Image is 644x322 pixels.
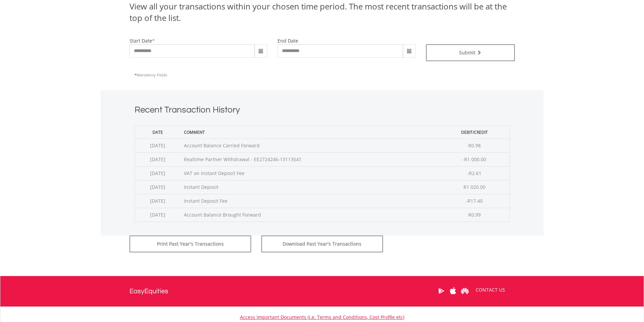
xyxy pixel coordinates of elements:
[135,104,510,119] h1: Recent Transaction History
[135,72,167,77] span: Mandatory Fields
[129,276,168,306] a: EasyEquities
[467,170,481,176] span: -R2.61
[135,166,181,180] td: [DATE]
[463,184,485,190] span: R1 020.00
[181,139,439,152] td: Account Balance Carried Forward
[466,198,483,204] span: -R17.40
[278,38,298,44] label: end date
[181,180,439,194] td: Instant Deposit
[471,280,510,299] a: CONTACT US
[181,126,439,139] th: Comment
[135,139,181,152] td: [DATE]
[129,1,515,24] div: View all your transactions within your chosen time period. The most recent transactions will be a...
[181,194,439,208] td: Instant Deposit Fee
[462,156,486,163] span: -R1 000.00
[468,212,481,218] span: R0.99
[135,152,181,166] td: [DATE]
[468,142,481,149] span: R0.98
[240,314,404,320] a: Access Important Documents (i.e. Terms and Conditions, Cost Profile etc)
[435,280,447,301] a: Google Play
[439,126,509,139] th: Debit/Credit
[135,208,181,222] td: [DATE]
[426,44,515,61] button: Submit
[459,280,471,301] a: Huawei
[135,194,181,208] td: [DATE]
[447,280,459,301] a: Apple
[181,208,439,222] td: Account Balance Brought Forward
[181,152,439,166] td: Realtime Partner Withdrawal - EE2724246-13113541
[261,236,383,252] button: Download Past Year's Transactions
[135,180,181,194] td: [DATE]
[181,166,439,180] td: VAT on Instant Deposit Fee
[129,38,152,44] label: start date
[135,126,181,139] th: Date
[129,236,251,252] button: Print Past Year's Transactions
